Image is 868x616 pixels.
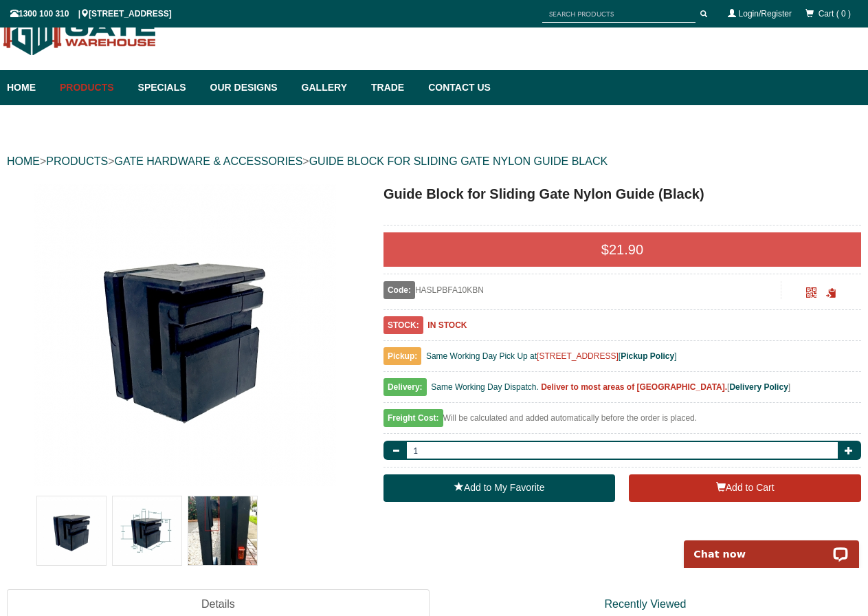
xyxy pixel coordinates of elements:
a: Home [7,70,53,105]
a: [STREET_ADDRESS] [537,351,619,361]
span: Same Working Day Pick Up at [ ] [426,351,677,361]
a: HOME [7,155,40,167]
a: GUIDE BLOCK FOR SLIDING GATE NYLON GUIDE BLACK [309,155,608,167]
a: Login/Register [739,9,792,19]
span: 21.90 [609,242,643,257]
b: IN STOCK [427,320,467,330]
img: Guide Block for Sliding Gate Nylon Guide (Black) [188,496,257,565]
span: STOCK: [383,316,423,334]
h1: Guide Block for Sliding Gate Nylon Guide (Black) [383,184,861,204]
a: Add to My Favorite [383,474,616,502]
a: GATE HARDWARE & ACCESSORIES [114,155,302,167]
img: Guide Block for Sliding Gate Nylon Guide (Black) [113,496,181,565]
span: Delivery: [383,378,427,396]
img: Guide Block for Sliding Gate Nylon Guide (Black) [37,496,106,565]
a: Specials [131,70,203,105]
a: Delivery Policy [729,382,788,392]
div: > > > [7,140,861,184]
a: Products [53,70,131,105]
span: 1300 100 310 | [STREET_ADDRESS] [10,9,172,19]
span: Cart ( 0 ) [819,9,851,19]
span: Click to copy the URL [826,288,836,298]
a: Guide Block for Sliding Gate Nylon Guide (Black) - - Gate Warehouse [8,184,361,486]
input: SEARCH PRODUCTS [542,5,695,23]
div: HASLPBFA10KBN [383,281,781,299]
a: Gallery [295,70,364,105]
div: Will be calculated and added automatically before the order is placed. [383,410,861,434]
span: Pickup: [383,347,421,365]
a: Click to enlarge and scan to share. [806,289,816,299]
span: Freight Cost: [383,409,443,427]
div: [ ] [383,379,861,403]
a: Contact Us [421,70,491,105]
span: Code: [383,281,415,299]
a: Pickup Policy [621,351,674,361]
span: Same Working Day Dispatch. [431,382,539,392]
iframe: LiveChat chat widget [675,525,868,568]
a: PRODUCTS [46,155,108,167]
a: Our Designs [203,70,295,105]
div: $ [383,232,861,267]
a: Trade [364,70,421,105]
img: Guide Block for Sliding Gate Nylon Guide (Black) - - Gate Warehouse [34,184,336,486]
b: Deliver to most areas of [GEOGRAPHIC_DATA]. [541,382,727,392]
button: Add to Cart [629,474,861,502]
